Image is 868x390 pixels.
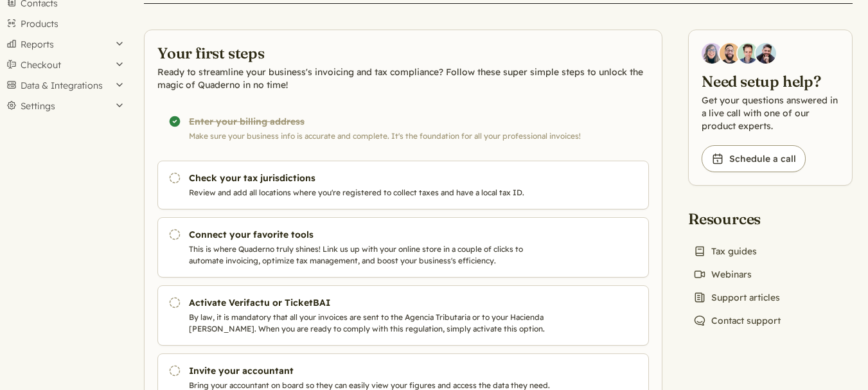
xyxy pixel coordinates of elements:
[688,312,786,330] a: Contact support
[756,43,776,64] img: Javier Rubio, DevRel at Quaderno
[189,364,552,377] h3: Invite your accountant
[189,312,552,335] p: By law, it is mandatory that all your invoices are sent to the Agencia Tributaria or to your Haci...
[702,71,839,91] h2: Need setup help?
[157,66,649,91] p: Ready to streamline your business's invoicing and tax compliance? Follow these super simple steps...
[720,43,740,64] img: Jairo Fumero, Account Executive at Quaderno
[189,172,552,184] h3: Check your tax jurisdictions
[688,288,785,306] a: Support articles
[157,43,649,63] h2: Your first steps
[702,43,722,64] img: Diana Carrasco, Account Executive at Quaderno
[157,217,649,278] a: Connect your favorite tools This is where Quaderno truly shines! Link us up with your online stor...
[189,244,552,267] p: This is where Quaderno truly shines! Link us up with your online store in a couple of clicks to a...
[702,94,839,132] p: Get your questions answered in a live call with one of our product experts.
[688,209,786,229] h2: Resources
[738,43,758,64] img: Ivo Oltmans, Business Developer at Quaderno
[189,296,552,309] h3: Activate Verifactu or TicketBAI
[157,285,649,346] a: Activate Verifactu or TicketBAI By law, it is mandatory that all your invoices are sent to the Ag...
[157,161,649,209] a: Check your tax jurisdictions Review and add all locations where you're registered to collect taxe...
[189,187,552,199] p: Review and add all locations where you're registered to collect taxes and have a local tax ID.
[688,242,762,260] a: Tax guides
[702,145,806,172] a: Schedule a call
[189,228,552,241] h3: Connect your favorite tools
[688,265,757,283] a: Webinars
